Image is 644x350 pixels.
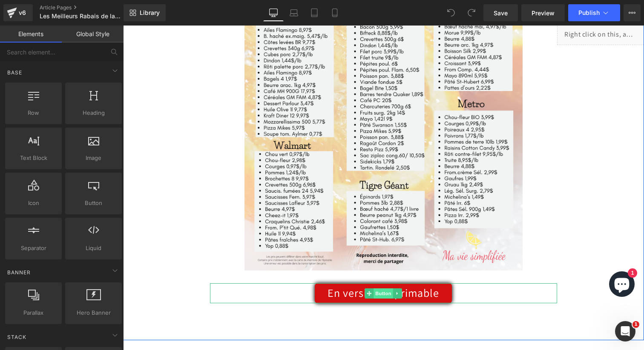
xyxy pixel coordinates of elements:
a: v6 [3,4,33,21]
span: Parallax [8,308,59,317]
span: Liquid [68,244,119,253]
a: New Library [124,4,166,21]
button: Publish [568,4,620,21]
span: Library [140,9,160,17]
span: Base [6,68,23,77]
a: En version imprimable [192,258,329,278]
span: Button [68,199,119,208]
a: Preview [521,4,565,21]
a: Laptop [284,4,304,21]
span: 1 [632,321,639,328]
span: Banner [6,268,32,276]
span: Text Block [8,154,59,162]
span: Heading [68,108,119,117]
span: Separator [8,244,59,253]
a: Global Style [62,26,124,43]
span: Publish [578,9,600,16]
span: Image [68,154,119,162]
span: Hero Banner [68,308,119,317]
a: Tablet [304,4,325,21]
iframe: Intercom live chat [615,321,635,341]
a: Article Pages [40,4,138,11]
span: Button [251,263,270,273]
a: Mobile [325,4,345,21]
button: Redo [463,4,480,21]
span: Icon [8,199,59,208]
a: Expand / Collapse [270,263,279,273]
span: Les Meilleurs Rabais de la semaine [40,13,121,20]
span: Row [8,108,59,117]
button: Undo [443,4,460,21]
span: Preview [532,9,555,17]
div: v6 [17,7,28,18]
a: Desktop [263,4,284,21]
span: Save [494,9,508,17]
button: More [624,4,641,21]
span: Stack [6,333,27,341]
